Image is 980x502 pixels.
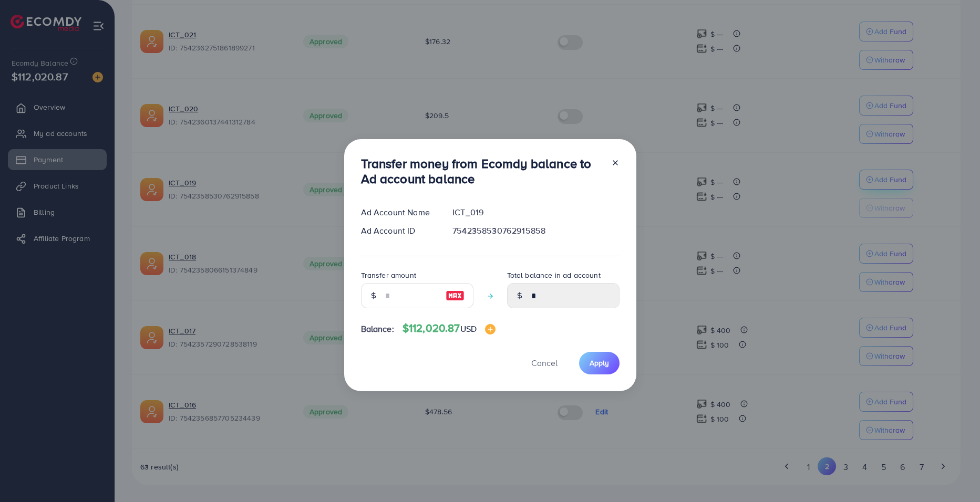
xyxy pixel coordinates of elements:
[507,270,601,280] label: Total balance in ad account
[361,270,416,280] label: Transfer amount
[444,206,627,218] div: ICT_019
[353,225,445,237] div: Ad Account ID
[361,323,394,335] span: Balance:
[446,289,465,302] img: image
[579,352,620,374] button: Apply
[485,324,496,334] img: image
[353,206,445,218] div: Ad Account Name
[518,352,571,374] button: Cancel
[935,455,972,494] iframe: Chat
[460,323,477,334] span: USD
[403,322,496,335] h4: $112,020.87
[531,357,558,369] span: Cancel
[444,225,627,237] div: 7542358530762915858
[361,156,603,186] h3: Transfer money from Ecomdy balance to Ad account balance
[590,358,609,368] span: Apply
